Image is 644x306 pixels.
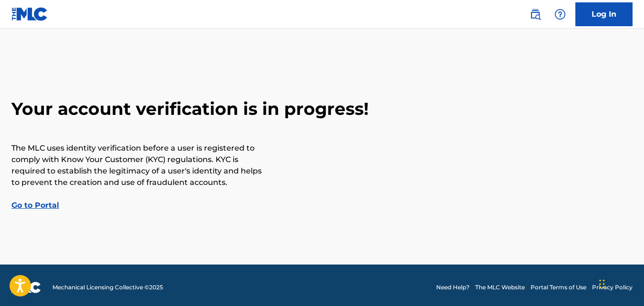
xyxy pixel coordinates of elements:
p: The MLC uses identity verification before a user is registered to comply with Know Your Customer ... [11,143,264,188]
img: search [530,9,541,20]
a: Public Search [526,5,545,24]
div: Help [551,5,570,24]
a: Privacy Policy [592,283,633,292]
a: Go to Portal [11,201,59,210]
span: Mechanical Licensing Collective © 2025 [52,283,163,292]
a: The MLC Website [475,283,525,292]
iframe: Chat Widget [596,260,644,306]
a: Log In [575,2,633,26]
img: MLC Logo [11,7,48,21]
a: Portal Terms of Use [531,283,586,292]
img: help [554,9,566,20]
div: Drag [599,270,605,298]
a: Need Help? [436,283,470,292]
h2: Your account verification is in progress! [11,98,633,120]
